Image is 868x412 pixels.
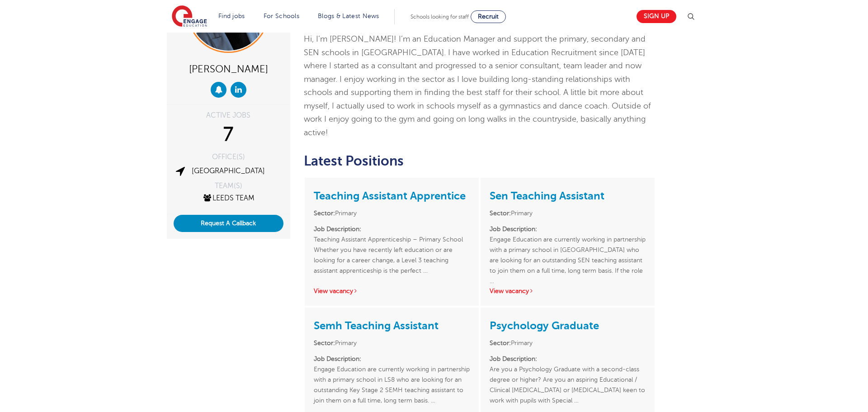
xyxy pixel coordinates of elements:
[218,13,245,19] a: Find jobs
[314,224,470,276] p: Teaching Assistant Apprenticeship – Primary School Whether you have recently left education or ar...
[410,14,469,20] span: Schools looking for staff
[637,10,676,23] a: Sign up
[490,208,646,218] li: Primary
[314,355,361,362] strong: Job Description:
[478,13,499,20] span: Recruit
[174,215,283,232] button: Request A Callback
[304,153,656,169] h2: Latest Positions
[490,340,511,346] strong: Sector:
[264,13,299,19] a: For Schools
[202,194,255,202] a: Leeds Team
[490,355,537,362] strong: Job Description:
[314,189,466,202] a: Teaching Assistant Apprentice
[174,182,283,189] div: TEAM(S)
[174,112,283,119] div: ACTIVE JOBS
[174,60,283,77] div: [PERSON_NAME]
[172,5,207,28] img: Engage Education
[314,208,470,218] li: Primary
[490,338,646,348] li: Primary
[314,226,361,232] strong: Job Description:
[490,224,646,276] p: Engage Education are currently working in partnership with a primary school in [GEOGRAPHIC_DATA] ...
[314,319,439,332] a: Semh Teaching Assistant
[192,167,265,175] a: [GEOGRAPHIC_DATA]
[174,123,283,146] div: 7
[314,210,335,217] strong: Sector:
[314,338,470,348] li: Primary
[318,13,379,19] a: Blogs & Latest News
[490,189,604,202] a: Sen Teaching Assistant
[490,319,599,332] a: Psychology Graduate
[314,340,335,346] strong: Sector:
[174,153,283,161] div: OFFICE(S)
[304,33,656,140] p: Hi, I’m [PERSON_NAME]! I’m an Education Manager and support the primary, secondary and SEN school...
[471,10,506,23] a: Recruit
[490,226,537,232] strong: Job Description:
[490,288,534,294] a: View vacancy
[490,210,511,217] strong: Sector:
[314,288,358,294] a: View vacancy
